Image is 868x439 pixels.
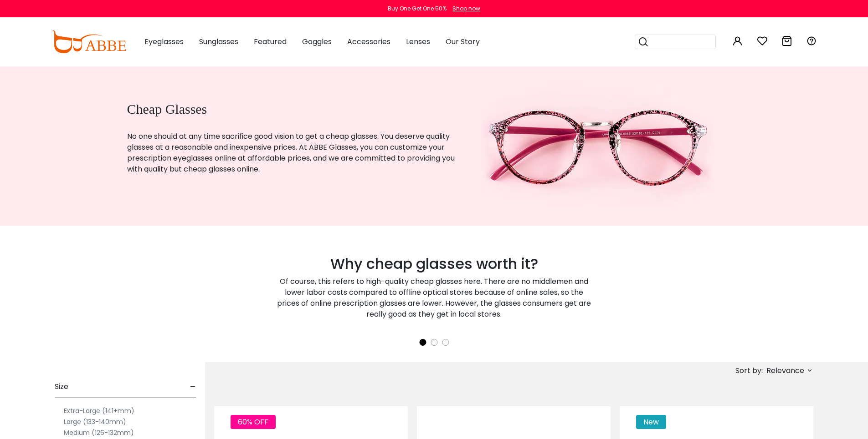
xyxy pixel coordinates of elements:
[275,276,594,320] p: Of course, this refers to high-quality cheap glasses here. There are no middlemen and lower labor...
[388,5,447,13] div: Buy One Get One 50%
[190,376,196,398] span: -
[347,36,390,47] span: Accessories
[275,255,594,272] h2: Why cheap glasses worth it?
[406,36,430,47] span: Lenses
[302,36,332,47] span: Goggles
[64,416,126,427] label: Large (133-140mm)
[481,66,713,226] img: cheap glasses
[55,376,68,398] span: Size
[452,5,480,13] div: Shop now
[64,405,134,416] label: Extra-Large (141+mm)
[448,5,480,12] a: Shop now
[735,365,763,376] span: Sort by:
[199,36,238,47] span: Sunglasses
[127,131,459,175] p: No one should at any time sacrifice good vision to get a cheap glasses. You deserve quality glass...
[231,415,276,429] span: 60% OFF
[144,36,184,47] span: Eyeglasses
[127,101,459,117] h1: Cheap Glasses
[64,427,134,438] label: Medium (126-132mm)
[254,36,287,47] span: Featured
[446,36,480,47] span: Our Story
[766,363,804,379] span: Relevance
[636,415,666,429] span: New
[51,30,126,53] img: abbeglasses.com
